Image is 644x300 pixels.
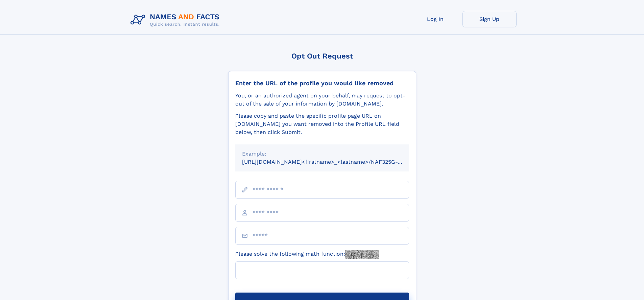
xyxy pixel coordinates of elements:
[408,11,462,27] a: Log In
[242,150,402,158] div: Example:
[235,250,379,259] label: Please solve the following math function:
[128,11,225,29] img: Logo Names and Facts
[242,159,422,165] small: [URL][DOMAIN_NAME]<firstname>_<lastname>/NAF325G-xxxxxxxx
[462,11,517,27] a: Sign Up
[235,79,409,87] div: Enter the URL of the profile you would like removed
[235,92,409,108] div: You, or an authorized agent on your behalf, may request to opt-out of the sale of your informatio...
[235,112,409,136] div: Please copy and paste the specific profile page URL on [DOMAIN_NAME] you want removed into the Pr...
[228,52,416,60] div: Opt Out Request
